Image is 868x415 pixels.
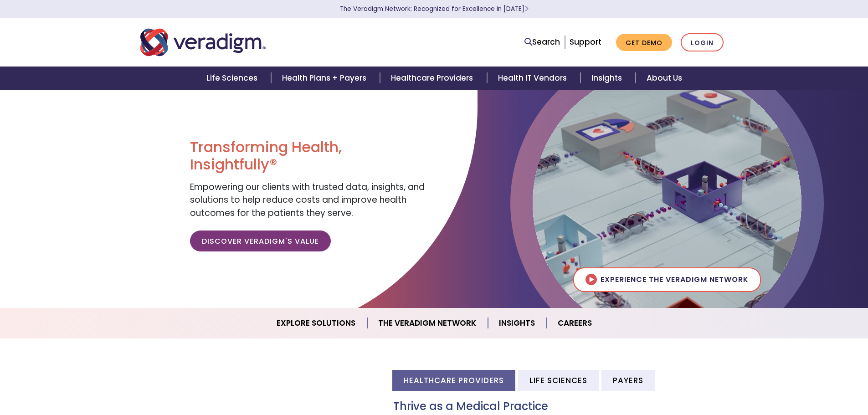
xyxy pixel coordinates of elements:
[190,181,425,219] span: Empowering our clients with trusted data, insights, and solutions to help reduce costs and improv...
[190,231,331,251] a: Discover Veradigm's Value
[271,67,380,90] a: Health Plans + Payers
[195,67,271,90] a: Life Sciences
[380,67,487,90] a: Healthcare Providers
[570,36,601,47] a: Support
[524,5,529,13] span: Learn More
[488,312,547,335] a: Insights
[393,400,728,413] h3: Thrive as a Medical Practice
[681,33,724,52] a: Login
[140,27,266,57] img: Veradigm logo
[616,34,672,51] a: Get Demo
[190,138,427,174] h1: Transforming Health, Insightfully®
[580,67,636,90] a: Insights
[524,36,560,48] a: Search
[547,312,603,335] a: Careers
[367,312,488,335] a: The Veradigm Network
[392,370,515,390] li: Healthcare Providers
[636,67,693,90] a: About Us
[487,67,580,90] a: Health IT Vendors
[266,312,367,335] a: Explore Solutions
[601,370,655,390] li: Payers
[518,370,599,390] li: Life Sciences
[340,5,529,13] a: The Veradigm Network: Recognized for Excellence in [DATE]Learn More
